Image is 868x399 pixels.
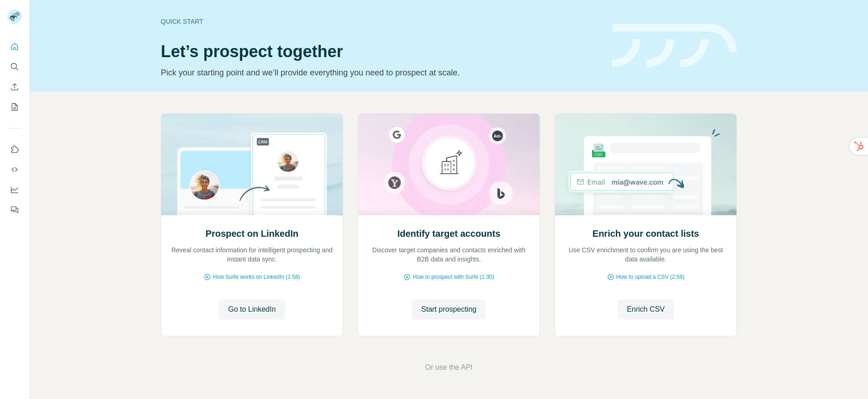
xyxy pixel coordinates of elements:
img: Identify target accounts [358,114,540,215]
img: banner [612,24,737,68]
p: Use CSV enrichment to confirm you are using the best data available. [564,245,727,264]
button: Use Surfe on LinkedIn [7,141,22,158]
span: How to prospect with Surfe (1:30) [413,273,494,281]
button: Go to LinkedIn [219,299,285,319]
button: Start prospecting [412,299,486,319]
span: Enrich CSV [627,304,665,315]
button: Search [7,59,22,75]
h1: Let’s prospect together [161,43,601,61]
button: Enrich CSV [7,79,22,95]
span: Start prospecting [421,304,476,315]
p: Pick your starting point and we’ll provide everything you need to prospect at scale. [161,66,601,79]
h2: Identify target accounts [397,227,501,240]
img: Enrich your contact lists [555,114,737,215]
button: Enrich CSV [618,299,674,319]
button: My lists [7,99,22,115]
span: Go to LinkedIn [228,304,275,315]
button: Feedback [7,202,22,218]
img: Prospect on LinkedIn [161,114,343,215]
button: Quick start [7,38,22,55]
button: Dashboard [7,181,22,198]
h2: Prospect on LinkedIn [206,227,298,240]
div: Quick start [161,17,601,26]
span: How to upload a CSV (2:59) [616,273,684,281]
span: How Surfe works on LinkedIn (1:58) [213,273,300,281]
button: Or use the API [425,362,472,373]
h2: Enrich your contact lists [593,227,699,240]
p: Reveal contact information for intelligent prospecting and instant data sync. [170,245,333,264]
p: Discover target companies and contacts enriched with B2B data and insights. [367,245,530,264]
button: Use Surfe API [7,161,22,178]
